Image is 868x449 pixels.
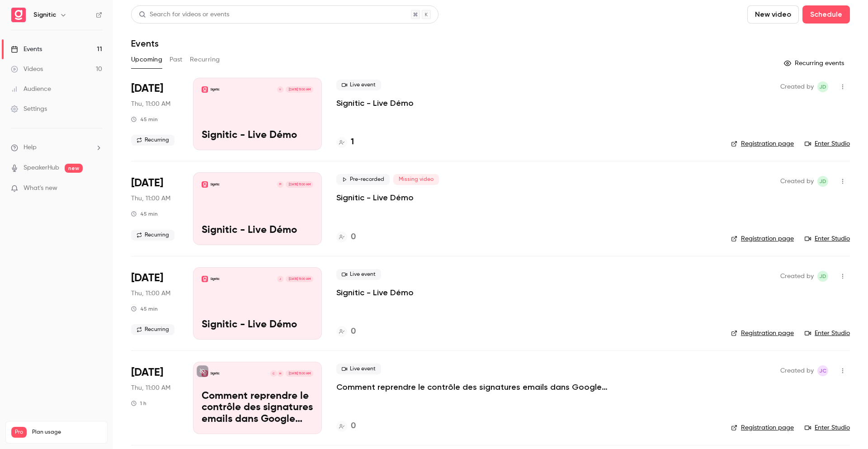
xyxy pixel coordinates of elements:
div: Dec 4 Thu, 11:00 AM (Europe/Paris) [131,362,179,434]
button: Recurring events [780,56,850,71]
div: 45 min [131,116,158,123]
a: Registration page [731,423,794,432]
div: Oct 16 Thu, 11:00 AM (Europe/Paris) [131,172,179,245]
span: JD [819,176,826,187]
span: Live event [336,269,381,280]
span: Thu, 11:00 AM [131,383,170,392]
div: Videos [11,65,43,74]
button: Upcoming [131,52,162,67]
a: Comment reprendre le contrôle des signatures emails dans Google Workspace ?SigniticMC[DATE] 11:00... [193,362,322,434]
p: Signitic [210,182,220,187]
span: Live event [336,364,381,374]
li: help-dropdown-opener [11,143,102,152]
a: Registration page [731,139,794,148]
span: Joris Dulac [817,176,828,187]
a: Signitic - Live DémoSigniticY[DATE] 11:00 AMSignitic - Live Démo [193,78,322,150]
span: Joris Dulac [817,271,828,282]
a: Enter Studio [805,139,850,148]
span: JC [819,365,826,376]
a: Registration page [731,234,794,243]
span: [DATE] [131,271,163,285]
div: J [277,275,284,283]
a: Signitic - Live Démo [336,287,414,298]
span: What's new [24,184,57,193]
p: Signitic - Live Démo [336,192,414,203]
div: C [270,370,277,377]
span: [DATE] 11:00 AM [286,276,313,282]
a: SpeakerHub [24,163,59,173]
a: Enter Studio [805,329,850,338]
span: Live event [336,80,381,90]
div: 45 min [131,210,158,217]
a: Signitic - Live DémoSigniticJ[DATE] 11:00 AMSignitic - Live Démo [193,267,322,340]
a: Signitic - Live DémoSigniticM[DATE] 11:00 AMSignitic - Live Démo [193,172,322,245]
a: Comment reprendre le contrôle des signatures emails dans Google Workspace ? [336,382,608,392]
button: Schedule [802,5,850,24]
span: [DATE] 11:00 AM [286,181,313,188]
h4: 1 [351,136,354,148]
span: Thu, 11:00 AM [131,289,170,298]
div: 1 h [131,400,146,407]
span: [DATE] [131,81,163,96]
p: Comment reprendre le contrôle des signatures emails dans Google Workspace ? [202,391,313,425]
span: Plan usage [32,429,102,436]
div: Oct 9 Thu, 11:00 AM (Europe/Paris) [131,78,179,150]
span: Created by [780,365,814,376]
div: M [277,181,284,188]
p: Signitic - Live Démo [202,319,313,331]
h4: 0 [351,231,356,243]
p: Signitic [210,87,220,92]
span: Julie Camuzet [817,365,828,376]
span: Created by [780,81,814,92]
iframe: Noticeable Trigger [91,184,102,193]
h4: 0 [351,326,356,338]
span: [DATE] 11:00 AM [286,86,313,93]
span: Thu, 11:00 AM [131,99,170,109]
p: Signitic [210,371,220,376]
p: Signitic - Live Démo [202,225,313,236]
span: Help [24,143,37,152]
button: New video [747,5,799,24]
span: Created by [780,271,814,282]
span: Created by [780,176,814,187]
a: 0 [336,326,356,338]
span: Pre-recorded [336,174,390,185]
div: Oct 23 Thu, 11:00 AM (Europe/Paris) [131,267,179,340]
span: Recurring [131,230,175,241]
span: [DATE] [131,365,163,380]
div: Y [277,86,284,93]
span: new [65,164,83,173]
span: Recurring [131,324,175,335]
span: JD [819,81,826,92]
div: Settings [11,104,47,113]
div: M [277,370,284,377]
a: Registration page [731,329,794,338]
h4: 0 [351,420,356,432]
button: Past [170,52,183,67]
span: Thu, 11:00 AM [131,194,170,203]
div: 45 min [131,305,158,312]
div: Search for videos or events [139,10,229,19]
a: 1 [336,136,354,148]
div: Audience [11,85,51,94]
h1: Events [131,38,159,49]
img: Signitic - Live Démo [202,181,208,188]
img: Signitic - Live Démo [202,276,208,282]
a: Enter Studio [805,234,850,243]
a: Enter Studio [805,423,850,432]
p: Signitic - Live Démo [202,130,313,142]
h6: Signitic [33,10,56,19]
a: 0 [336,231,356,243]
span: Pro [11,427,27,438]
a: Signitic - Live Démo [336,98,414,109]
span: Missing video [393,174,439,185]
div: Events [11,45,42,54]
a: 0 [336,420,356,432]
img: Signitic - Live Démo [202,86,208,93]
button: Recurring [190,52,220,67]
span: Recurring [131,135,175,146]
p: Signitic [210,277,220,281]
